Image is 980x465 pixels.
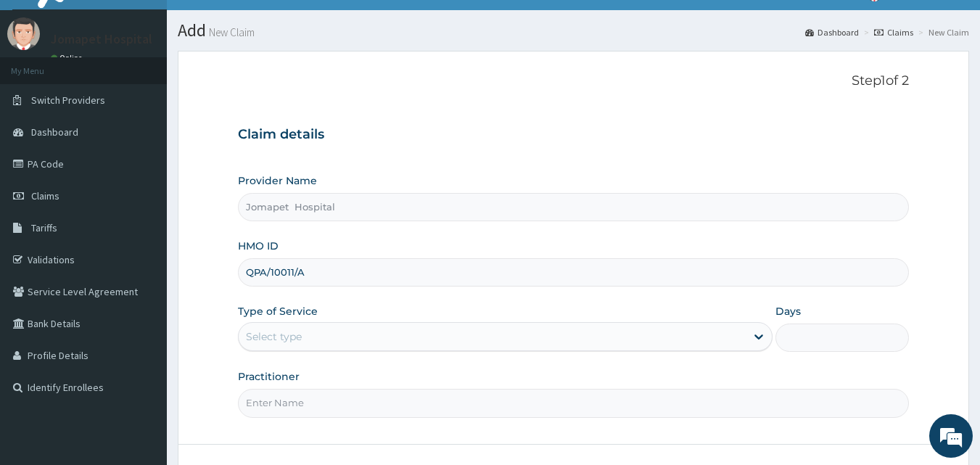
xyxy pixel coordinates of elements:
[51,33,152,46] p: Jomapet Hospital
[7,310,276,361] textarea: Type your message and hit 'Enter'
[805,26,859,38] a: Dashboard
[246,329,302,344] div: Select type
[238,304,318,318] label: Type of Service
[238,7,273,42] div: Minimize live chat window
[27,73,59,109] img: d_794563401_company_1708531726252_794563401
[75,81,244,100] div: Chat with us now
[238,258,910,287] input: Enter HMO ID
[31,125,78,139] span: Dashboard
[31,189,59,202] span: Claims
[874,26,913,38] a: Claims
[178,21,969,40] h1: Add
[51,53,86,63] a: Online
[238,389,910,417] input: Enter Name
[31,94,105,107] span: Switch Providers
[915,26,969,38] li: New Claim
[7,17,40,50] img: User Image
[238,127,910,143] h3: Claim details
[238,239,279,253] label: HMO ID
[775,304,801,318] label: Days
[238,173,317,188] label: Provider Name
[238,369,300,384] label: Practitioner
[31,221,57,234] span: Tariffs
[84,140,200,287] span: We're online!
[238,73,910,89] p: Step 1 of 2
[206,27,255,38] small: New Claim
